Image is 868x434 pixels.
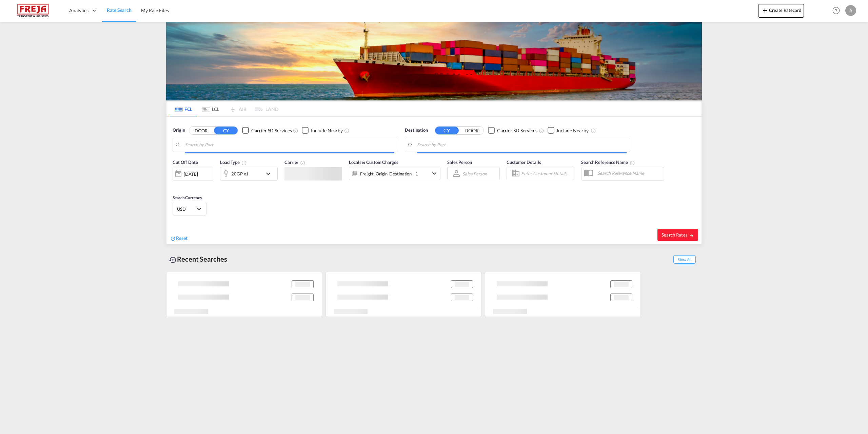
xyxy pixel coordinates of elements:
md-checkbox: Checkbox No Ink [302,127,343,134]
md-checkbox: Checkbox No Ink [488,127,537,134]
span: Customer Details [507,159,541,165]
span: Carrier [284,159,305,165]
div: [DATE] [173,167,213,181]
input: Search by Port [417,140,627,150]
div: icon-refreshReset [170,235,188,242]
span: Reset [176,235,188,241]
md-icon: icon-chevron-down [264,170,276,178]
img: 586607c025bf11f083711d99603023e7.png [10,3,56,18]
md-select: Select Currency: $ USDUnited States Dollar [176,204,203,214]
md-datepicker: Select [173,180,178,189]
div: [DATE] [184,171,198,177]
input: Enter Customer Details [521,168,572,178]
span: My Rate Files [141,7,169,13]
span: Show All [673,255,696,264]
md-tab-item: LCL [197,101,224,116]
span: Locals & Custom Charges [349,159,398,165]
button: CY [214,127,238,134]
md-checkbox: Checkbox No Ink [242,127,292,134]
md-icon: icon-arrow-right [689,233,694,238]
button: DOOR [189,127,213,134]
div: Include Nearby [557,127,589,134]
md-icon: icon-plus 400-fg [761,6,769,14]
div: Origin DOOR CY Checkbox No InkUnchecked: Search for CY (Container Yard) services for all selected... [166,117,702,244]
div: Help [830,5,845,17]
button: icon-plus 400-fgCreate Ratecard [758,4,804,18]
div: A [845,5,856,16]
span: USD [177,206,196,212]
button: DOOR [460,127,484,134]
input: Search Reference Name [594,168,664,178]
md-icon: icon-backup-restore [169,256,177,264]
div: 20GP x1icon-chevron-down [220,167,278,181]
md-icon: Unchecked: Search for CY (Container Yard) services for all selected carriers.Checked : Search for... [293,128,298,133]
div: Include Nearby [311,127,343,134]
span: Origin [173,127,185,134]
button: Search Ratesicon-arrow-right [657,229,698,241]
md-tab-item: FCL [170,101,197,116]
span: Search Rates [662,232,694,238]
md-checkbox: Checkbox No Ink [548,127,589,134]
img: LCL+%26+FCL+BACKGROUND.png [166,22,702,100]
span: Load Type [220,159,247,165]
span: Help [830,5,842,16]
md-icon: Your search will be saved by the below given name [630,160,635,166]
md-pagination-wrapper: Use the left and right arrow keys to navigate between tabs [170,101,278,116]
div: Carrier SD Services [251,127,292,134]
span: Search Currency [173,195,202,200]
div: Recent Searches [166,251,230,267]
span: Cut Off Date [173,159,198,165]
md-icon: icon-chevron-down [430,169,438,177]
md-icon: icon-information-outline [241,160,247,166]
md-icon: Unchecked: Ignores neighbouring ports when fetching rates.Checked : Includes neighbouring ports w... [344,128,350,133]
md-icon: Unchecked: Ignores neighbouring ports when fetching rates.Checked : Includes neighbouring ports w... [591,128,596,133]
md-select: Sales Person [462,169,488,178]
button: CY [435,127,459,134]
div: Freight Origin Destination Factory Stuffingicon-chevron-down [349,167,440,180]
span: Sales Person [447,159,472,165]
input: Search by Port [185,140,394,150]
md-icon: icon-refresh [170,235,176,242]
md-icon: Unchecked: Search for CY (Container Yard) services for all selected carriers.Checked : Search for... [539,128,544,133]
span: Analytics [69,7,88,14]
span: Search Reference Name [581,159,635,165]
md-icon: The selected Trucker/Carrierwill be displayed in the rate results If the rates are from another f... [300,160,305,166]
div: 20GP x1 [231,169,249,178]
div: Carrier SD Services [497,127,537,134]
span: Rate Search [107,7,132,13]
div: Freight Origin Destination Factory Stuffing [360,169,418,178]
span: Destination [405,127,428,134]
